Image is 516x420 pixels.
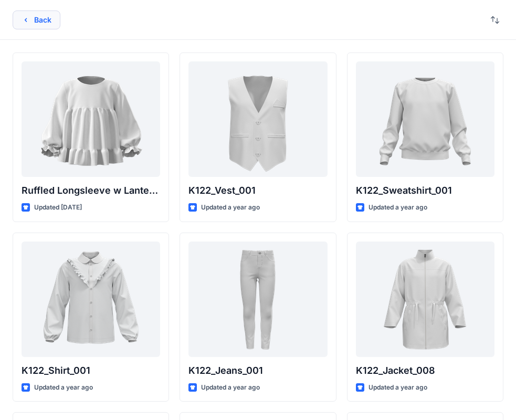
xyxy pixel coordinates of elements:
a: Ruffled Longsleeve w Lantern Sleeve [22,61,160,177]
p: K122_Jacket_008 [356,363,494,378]
p: Ruffled Longsleeve w Lantern Sleeve [22,183,160,198]
p: Updated a year ago [34,382,93,393]
p: K122_Jeans_001 [188,363,327,378]
button: Back [13,10,60,29]
a: K122_Sweatshirt_001 [356,61,494,177]
p: K122_Vest_001 [188,183,327,198]
p: K122_Sweatshirt_001 [356,183,494,198]
a: K122_Jeans_001 [188,241,327,357]
p: Updated [DATE] [34,202,82,213]
p: Updated a year ago [201,382,260,393]
a: K122_Shirt_001 [22,241,160,357]
p: K122_Shirt_001 [22,363,160,378]
a: K122_Jacket_008 [356,241,494,357]
p: Updated a year ago [368,202,427,213]
p: Updated a year ago [201,202,260,213]
a: K122_Vest_001 [188,61,327,177]
p: Updated a year ago [368,382,427,393]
